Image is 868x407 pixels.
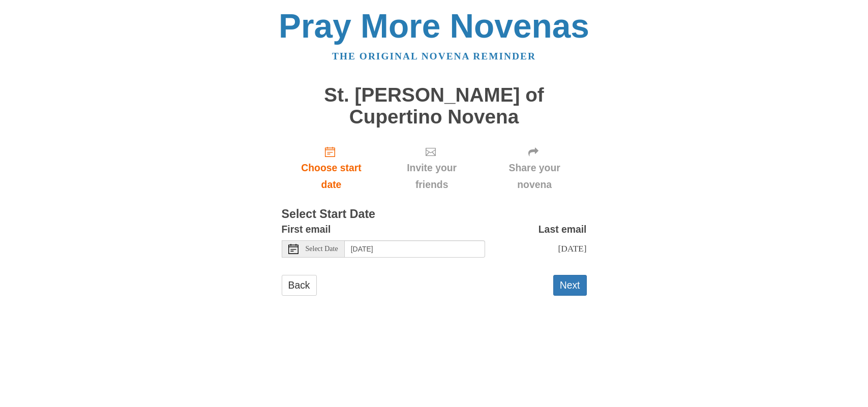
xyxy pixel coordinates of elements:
span: [DATE] [558,243,586,254]
label: First email [282,221,331,238]
h3: Select Start Date [282,208,587,221]
a: Choose start date [282,138,381,198]
a: Pray More Novenas [279,7,589,45]
span: Share your novena [493,160,577,193]
h1: St. [PERSON_NAME] of Cupertino Novena [282,84,587,128]
span: Choose start date [292,160,371,193]
div: Click "Next" to confirm your start date first. [483,138,587,198]
label: Last email [538,221,587,238]
a: The original novena reminder [332,51,536,61]
span: Invite your friends [391,160,472,193]
button: Next [553,275,587,296]
div: Click "Next" to confirm your start date first. [381,138,482,198]
a: Back [282,275,317,296]
span: Select Date [306,245,338,253]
